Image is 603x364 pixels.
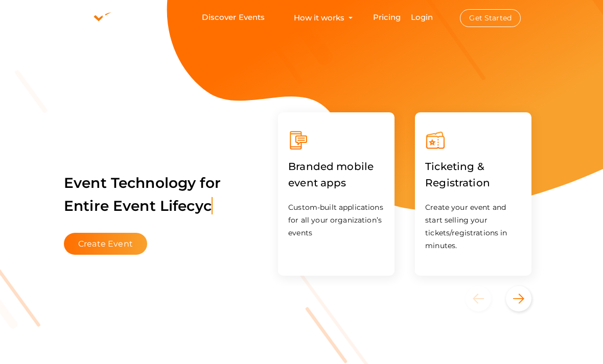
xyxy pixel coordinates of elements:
button: Next [506,286,531,311]
button: Previous [466,286,504,311]
a: Discover Events [202,8,265,27]
button: How it works [291,8,347,27]
label: Event Technology for [64,159,221,230]
button: Create Event [64,233,147,255]
p: Create your event and start selling your tickets/registrations in minutes. [425,201,521,252]
a: Branded mobile event apps [288,179,384,188]
a: Ticketing & Registration [425,179,521,188]
a: Pricing [373,8,401,27]
button: Get Started [460,9,521,27]
label: Ticketing & Registration [425,151,521,199]
label: Branded mobile event apps [288,151,384,199]
p: Custom-built applications for all your organization’s events [288,201,384,239]
span: Entire Event Lifecyc [64,197,213,214]
a: Login [411,12,433,22]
